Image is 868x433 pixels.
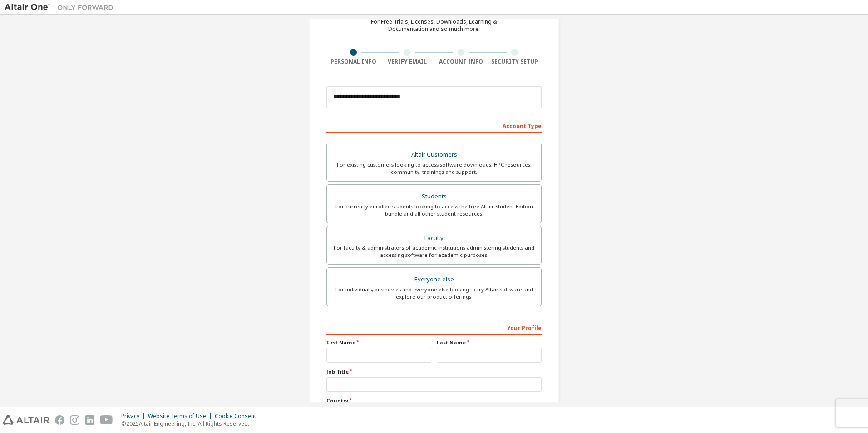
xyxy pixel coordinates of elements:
img: altair_logo.svg [3,415,49,425]
div: Personal Info [326,58,380,65]
img: youtube.svg [100,415,113,425]
div: Your Profile [326,320,542,335]
img: Altair One [5,3,118,12]
div: Verify Email [380,58,434,65]
div: Faculty [332,232,536,245]
label: First Name [326,339,431,346]
div: Privacy [121,413,148,420]
div: Website Terms of Use [148,413,215,420]
label: Last Name [437,339,542,346]
div: Students [332,190,536,203]
div: For faculty & administrators of academic institutions administering students and accessing softwa... [332,244,536,259]
div: Cookie Consent [215,413,261,420]
label: Country [326,397,542,404]
div: For currently enrolled students looking to access the free Altair Student Edition bundle and all ... [332,203,536,217]
img: instagram.svg [70,415,79,425]
div: For individuals, businesses and everyone else looking to try Altair software and explore our prod... [332,286,536,300]
p: © 2025 Altair Engineering, Inc. All Rights Reserved. [121,420,261,428]
img: facebook.svg [55,415,64,425]
img: linkedin.svg [85,415,94,425]
div: Security Setup [488,58,542,65]
div: For existing customers looking to access software downloads, HPC resources, community, trainings ... [332,161,536,176]
div: Everyone else [332,273,536,286]
div: Account Type [326,118,542,133]
div: For Free Trials, Licenses, Downloads, Learning & Documentation and so much more. [371,18,497,33]
label: Job Title [326,368,542,375]
div: Altair Customers [332,148,536,161]
div: Account Info [434,58,488,65]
